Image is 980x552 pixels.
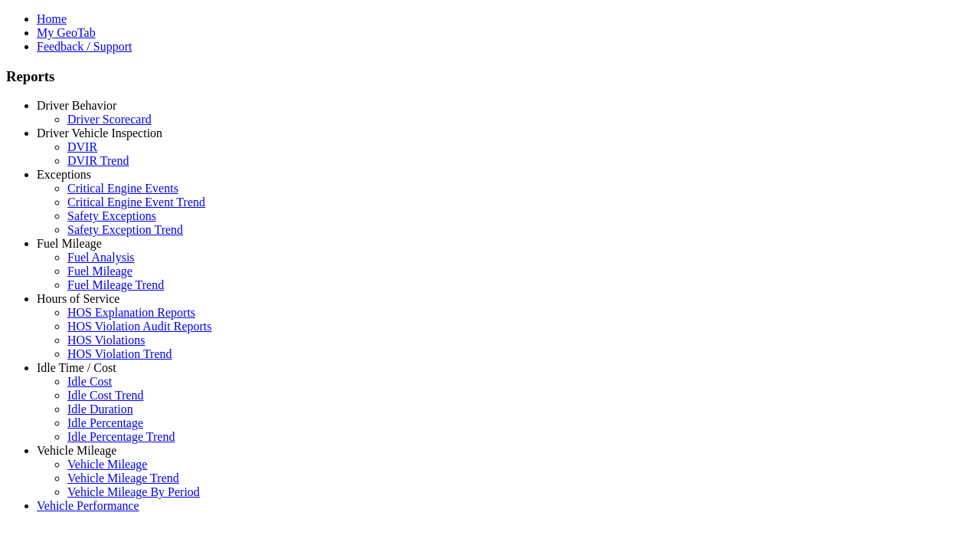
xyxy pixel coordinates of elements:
a: My GeoTab [37,26,96,39]
a: Vehicle Performance [37,499,139,512]
a: DVIR [67,140,97,153]
a: HOS Explanation Reports [67,306,195,319]
a: Fuel Analysis [67,251,135,264]
a: Fuel Mileage Trend [67,278,164,291]
a: Exceptions [37,168,91,181]
a: Critical Engine Event Trend [67,195,205,209]
a: HOS Violation Audit Reports [67,320,212,333]
a: Fuel Mileage [37,237,102,250]
a: Idle Time / Cost [37,361,116,374]
a: Idle Cost [67,375,112,388]
h3: Reports [6,68,974,85]
a: Idle Percentage [67,416,143,429]
a: DVIR Trend [67,154,129,167]
a: Safety Exception Trend [67,223,183,236]
a: Idle Cost Trend [67,389,144,402]
a: Home [37,12,67,25]
a: Vehicle Mileage Trend [67,472,179,485]
a: Vehicle Mileage [67,458,147,471]
a: HOS Violation Trend [67,347,172,360]
a: Feedback / Support [37,40,132,53]
a: Hours of Service [37,292,119,305]
a: Driver Scorecard [67,113,152,126]
a: Fuel Mileage [67,264,132,278]
a: Safety Exceptions [67,209,156,222]
a: Driver Vehicle Inspection [37,127,162,140]
a: Critical Engine Events [67,182,178,195]
a: Idle Duration [67,402,133,416]
a: Driver Behavior [37,99,116,112]
a: Vehicle Mileage By Period [67,485,200,498]
a: Idle Percentage Trend [67,430,175,443]
a: HOS Violations [67,333,145,347]
a: Vehicle Mileage [37,444,116,457]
